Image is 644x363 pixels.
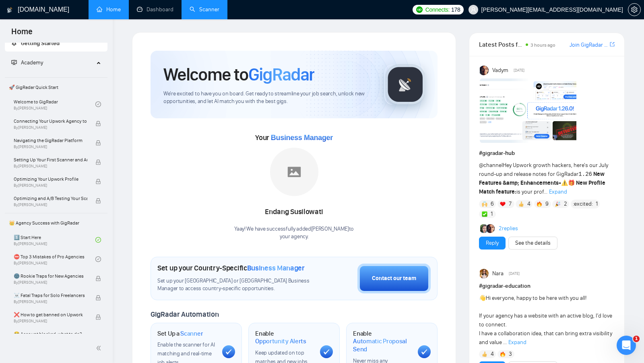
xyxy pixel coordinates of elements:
[95,121,101,126] span: lock
[95,101,101,107] span: check-circle
[482,351,487,357] img: 👍
[486,239,499,248] a: Reply
[270,148,318,196] img: placeholder.png
[14,136,87,144] span: Navigating the GigRadar Platform
[14,164,87,169] span: By [PERSON_NAME]
[234,205,354,219] div: Endang Susilowati
[14,280,87,285] span: By [PERSON_NAME]
[479,39,523,49] span: Latest Posts from the GigRadar Community
[499,225,518,233] a: 2replies
[471,7,476,12] span: user
[508,237,557,250] button: See the details
[480,78,576,143] img: F09AC4U7ATU-image.png
[151,310,219,319] span: GigRadar Automation
[610,41,615,48] a: export
[509,200,512,208] span: 7
[14,272,87,280] span: 🌚 Rookie Traps for New Agencies
[157,277,317,293] span: Set up your [GEOGRAPHIC_DATA] or [GEOGRAPHIC_DATA] Business Manager to access country-specific op...
[530,42,555,48] span: 3 hours ago
[372,274,416,283] div: Contact our team
[479,295,612,346] span: Hi everyone, happy to be here with you all! If your agency has a website with an active blog, I’d...
[255,330,314,345] h1: Enable
[578,171,592,177] code: 1.26
[14,291,87,299] span: ☠️ Fatal Traps for Solo Freelancers
[555,201,561,207] img: 🎉
[509,350,512,358] span: 3
[14,299,87,304] span: By [PERSON_NAME]
[492,269,504,278] span: Nara
[515,239,551,248] a: See the details
[500,201,506,207] img: ❤️
[14,125,87,130] span: By [PERSON_NAME]
[570,41,608,49] a: Join GigRadar Slack Community
[96,344,104,352] span: double-left
[500,351,506,357] img: 🔥
[568,179,575,186] span: 🎁
[11,59,43,66] span: Academy
[255,337,306,345] span: Opportunity Alerts
[14,311,87,319] span: ❌ How to get banned on Upwork
[480,269,489,278] img: Nara
[6,79,107,95] span: 🚀 GigRadar Quick Start
[492,66,508,75] span: Vadym
[95,256,101,262] span: check-circle
[353,330,411,353] h1: Enable
[234,233,354,241] p: your agency .
[14,250,95,268] a: ⛔ Top 3 Mistakes of Pro AgenciesBy[PERSON_NAME]
[479,237,506,250] button: Reply
[14,231,95,249] a: 1️⃣ Start HereBy[PERSON_NAME]
[255,133,333,142] span: Your
[95,314,101,320] span: lock
[95,198,101,204] span: lock
[573,200,593,208] span: :excited:
[479,149,615,158] h1: # gigradar-hub
[137,6,173,13] a: dashboardDashboard
[11,60,17,65] span: fund-projection-screen
[11,40,17,46] span: rocket
[482,211,487,217] img: ✅
[491,210,493,218] span: 1
[357,264,431,293] button: Contact our team
[190,6,219,13] a: searchScanner
[14,117,87,125] span: Connecting Your Upwork Agency to GigRadar
[234,225,354,241] div: Yaay! We have successfully added [PERSON_NAME] to
[97,6,121,13] a: homeHome
[479,295,486,301] span: 👋
[14,175,87,183] span: Optimizing Your Upwork Profile
[479,282,615,291] h1: # gigradar-education
[596,200,598,208] span: 1
[479,162,503,169] span: @channel
[425,5,450,14] span: Connects:
[14,156,87,164] span: Setting Up Your First Scanner and Auto-Bidder
[5,26,39,43] span: Home
[509,270,520,277] span: [DATE]
[7,4,12,16] img: logo
[248,64,314,85] span: GigRadar
[482,201,487,207] img: 🙌
[157,264,305,272] h1: Set up your Country-Specific
[480,66,489,75] img: Vadym
[271,134,333,142] span: Business Manager
[14,319,87,324] span: By [PERSON_NAME]
[95,237,101,243] span: check-circle
[21,59,43,66] span: Academy
[21,40,60,47] span: Getting Started
[247,264,305,272] span: Business Manager
[353,337,411,353] span: Automatic Proposal Send
[14,194,87,202] span: Optimizing and A/B Testing Your Scanner for Better Results
[491,200,494,208] span: 6
[545,200,549,208] span: 9
[561,179,568,186] span: ⚠️
[14,95,95,113] a: Welcome to GigRadarBy[PERSON_NAME]
[14,330,87,338] span: 😭 Account blocked: what to do?
[633,336,640,342] span: 1
[617,336,636,355] iframe: Intercom live chat
[628,6,640,13] span: setting
[5,35,107,52] li: Getting Started
[95,179,101,184] span: lock
[14,202,87,207] span: By [PERSON_NAME]
[385,64,425,105] img: gigradar-logo.png
[95,159,101,165] span: lock
[163,64,314,85] h1: Welcome to
[95,276,101,281] span: lock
